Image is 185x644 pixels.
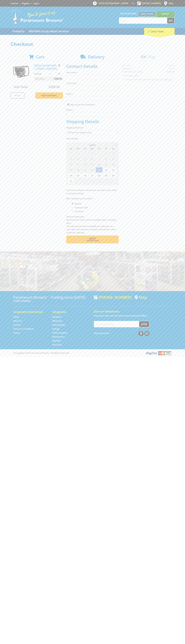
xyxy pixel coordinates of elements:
[75,178,81,184] span: 1
[52,319,62,322] a: Go to the Machinery page
[66,215,116,234] em: Photo ID Required. Non-preorder items will be available after 5 working days Pre-order items will...
[68,167,74,173] span: 17
[103,173,109,178] span: 29
[82,162,88,167] span: 12
[66,96,119,101] input: Please enter your email address.
[68,173,74,178] span: 24
[89,147,95,150] span: We
[96,151,102,156] span: 31
[144,28,175,35] div: Cart
[103,147,109,150] span: Fr
[52,331,67,334] a: Go to the Timber Supplies page
[72,203,73,204] input: Please select who will pick up the order.
[167,18,174,23] button: Go
[110,147,117,150] span: Sa
[68,178,74,184] span: 31
[34,64,58,70] a: PETROL VOLUME PUMP - 2" (50MM) - INDUSTRIAL
[75,156,81,161] span: 4
[66,108,119,111] label: Phone
[96,156,102,161] span: 7
[135,295,147,299] a: View a map of Gepps Cross location
[110,173,117,178] span: 30
[139,321,149,327] button: Join
[13,323,21,326] a: Go to the Contact page
[89,178,95,184] span: 3
[119,18,167,23] input: Search
[66,189,117,195] em: Paramount Browns will contact you when your order is ready for pickup
[75,173,81,178] span: 25
[66,81,119,85] label: Last name
[75,162,81,167] span: 11
[110,151,117,156] span: 2
[13,295,91,299] h3: Paramount Browns' - Trading since [DATE]
[52,343,62,346] a: Go to the Gift Cards page
[94,295,132,299] div: [PHONE_NUMBER]
[96,162,102,167] span: 14
[110,167,117,173] span: 23
[11,9,63,24] img: Paramount Browns'
[110,178,117,184] span: 6
[13,310,47,314] h5: Corporate Information
[110,156,117,161] span: 9
[94,310,172,313] h5: Join our Newsletter
[75,167,81,173] span: 18
[52,310,86,314] h5: Categories
[35,92,63,99] a: Keep Shopping
[103,162,109,167] span: 15
[68,147,74,150] span: Su
[14,85,27,89] span: Sub Total
[82,178,88,184] span: 2
[82,167,88,173] span: 19
[52,339,61,342] a: Go to the Skip Bins page
[74,209,85,214] label: A Courier
[66,64,119,69] h2: Contact Details
[89,144,96,146] span: [DATE]
[27,28,71,35] a: Go to the BROWNS Scrap Metal Services page
[96,147,102,150] span: Th
[89,151,95,156] span: 30
[13,299,91,303] p: [STREET_ADDRESS]
[110,162,117,167] span: 16
[156,11,175,21] a: Mount [PERSON_NAME]
[72,210,73,212] input: Please select who will pick up the order.
[70,103,95,106] label: Sign up for the newsletter
[74,205,89,210] label: Someone Else
[68,162,74,167] span: 10
[52,335,65,338] a: Go to the Wheelie Bins page
[66,112,119,117] input: Please enter your telephone number.
[66,126,119,129] label: Shipping Method
[103,167,109,173] span: 22
[66,235,119,243] button: Next Confirm order
[96,173,102,178] span: 28
[112,2,128,5] span: 8:00am - 5:00pm
[11,92,24,99] a: Print
[11,41,175,47] h1: Checkout
[49,85,60,89] span: $289.00
[13,327,34,330] a: Go to the Terms and Conditions page
[82,156,88,161] span: 5
[74,201,82,206] label: Myself
[96,178,102,184] span: 4
[66,71,119,74] label: First name
[82,151,88,156] span: 29
[13,316,19,318] a: Go to the Home page
[103,178,109,184] span: 5
[99,2,128,5] span: OPEN [DATE]
[52,327,60,330] a: Go to the Storage page
[88,54,104,60] span: Delivery
[52,316,62,318] a: Go to the Hardware page
[155,30,164,33] span: (1 item)
[72,240,113,242] span: Confirm order
[138,11,156,16] a: Gepps Cross
[89,156,95,161] span: 6
[94,330,149,336] div: Stay Connected
[96,167,102,173] span: 21
[103,151,109,156] span: 1
[36,54,45,60] span: Cart
[11,28,26,35] a: Go to the Products page
[11,2,18,5] a: Go to the Contact page
[89,237,96,240] span: Next
[66,75,119,79] input: Please enter your first name.
[103,156,109,161] span: 8
[75,147,81,150] span: Mo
